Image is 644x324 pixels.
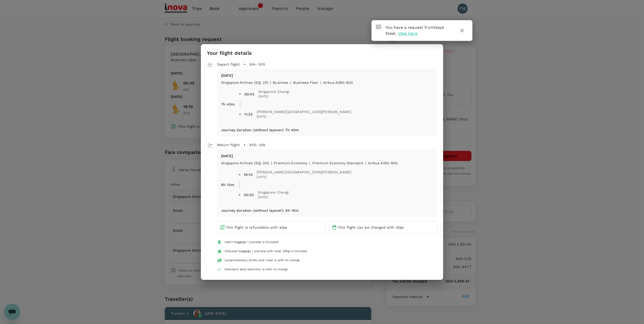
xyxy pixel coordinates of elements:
[281,225,287,229] span: fee
[290,80,291,85] span: |
[257,109,351,114] span: [PERSON_NAME][GEOGRAPHIC_DATA][PERSON_NAME]
[257,175,351,180] span: [DATE]
[309,161,310,165] span: |
[270,80,271,85] span: |
[258,94,289,99] span: [DATE]
[320,80,321,85] span: |
[221,102,235,107] p: 7h 40m
[249,62,265,67] p: SIN - SYD
[258,190,289,195] span: Singapore Changi
[323,80,353,85] p: Airbus A380-800
[217,142,240,147] p: Return flight
[221,208,299,213] p: Journey duration (without layover) : 8h 10m
[398,225,404,229] span: fee
[225,240,279,245] div: Cabin baggage 1 piece(s) is included
[312,160,363,166] p: Premium Economy Standard
[257,114,351,119] span: [DATE]
[221,127,299,132] p: Journey duration (without layover) : 7h 40m
[271,161,272,165] span: |
[273,80,288,85] p: business
[257,170,351,175] span: [PERSON_NAME][GEOGRAPHIC_DATA][PERSON_NAME]
[221,182,234,187] p: 8h 10m
[244,192,254,197] div: 00:20
[207,50,252,56] h3: Your flight details
[368,160,398,166] p: Airbus A350-900
[221,73,433,78] p: [DATE]
[244,112,253,117] div: 11:25
[244,172,253,177] div: 19:10
[385,25,444,36] span: You have a request from .
[221,80,268,85] p: Singapore Airlines (SQ) 231
[226,225,287,230] p: This flight is refundable with a
[258,89,289,94] span: Singapore Changi
[365,161,366,165] span: |
[221,160,269,166] p: Singapore Airlines (SQ) 242
[225,258,300,263] div: Complimentary drinks and meal is with no charge
[293,80,318,85] p: Business Flexi
[274,160,307,166] p: premium-economy
[217,62,240,67] p: Depart flight
[249,142,265,147] p: SYD - SIN
[398,31,417,36] span: View here
[221,153,433,158] p: [DATE]
[376,24,381,30] img: Approval Request
[338,225,404,230] p: This flight can be changed with a
[225,267,288,272] div: Standard seat selection is with no charge
[258,195,289,200] span: [DATE]
[244,92,254,97] div: 00:45
[225,249,307,254] div: Checked baggage 1 piece(s) with total 35kg is included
